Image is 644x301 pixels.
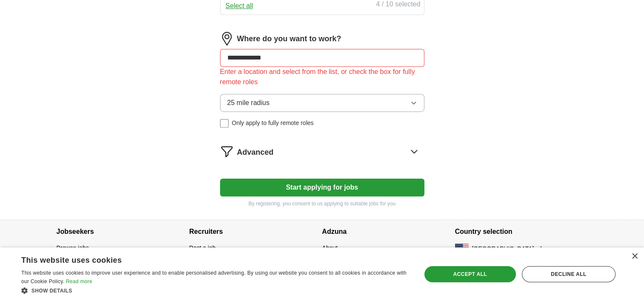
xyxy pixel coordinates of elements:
div: Decline all [522,266,615,282]
label: Where do you want to work? [237,33,341,45]
button: Start applying for jobs [220,179,424,196]
a: Browse jobs [57,244,89,251]
p: By registering, you consent to us applying to suitable jobs for you [220,200,424,207]
span: [GEOGRAPHIC_DATA] [472,244,534,253]
span: This website uses cookies to improve user experience and to enable personalised advertising. By u... [21,270,406,284]
img: US flag [455,244,469,254]
a: Post a job [189,244,216,251]
h4: Country selection [455,220,588,244]
a: Read more, opens a new window [66,278,92,284]
div: Enter a location and select from the list, or check the box for fully remote roles [220,67,424,87]
div: This website uses cookies [21,253,388,265]
a: About [322,244,338,251]
button: 25 mile radius [220,94,424,112]
span: Advanced [237,147,274,158]
img: filter [220,145,234,158]
div: Accept all [424,266,516,282]
span: Show details [31,288,72,294]
button: change [537,244,557,253]
div: Show details [21,286,409,295]
input: Only apply to fully remote roles [220,119,229,128]
img: location.png [220,32,234,45]
div: Close [631,253,638,260]
button: Select all [226,1,253,11]
span: Only apply to fully remote roles [232,119,314,128]
span: 25 mile radius [227,98,270,108]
